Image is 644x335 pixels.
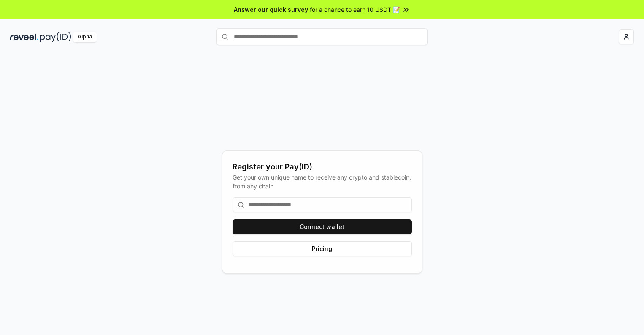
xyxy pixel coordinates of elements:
img: pay_id [40,32,71,42]
button: Connect wallet [233,219,412,234]
div: Alpha [73,32,97,42]
span: for a chance to earn 10 USDT 📝 [310,5,400,14]
div: Register your Pay(ID) [233,161,412,173]
div: Get your own unique name to receive any crypto and stablecoin, from any chain [233,173,412,191]
img: reveel_dark [10,32,38,42]
button: Pricing [233,241,412,256]
span: Answer our quick survey [234,5,308,14]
